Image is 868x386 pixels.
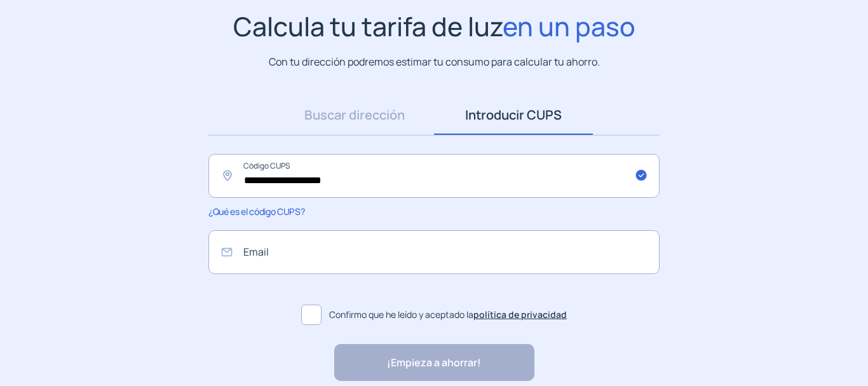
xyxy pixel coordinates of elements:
[434,95,593,135] a: Introducir CUPS
[503,8,635,44] span: en un paso
[233,11,635,42] h1: Calcula tu tarifa de luz
[275,95,434,135] a: Buscar dirección
[269,54,600,70] p: Con tu dirección podremos estimar tu consumo para calcular tu ahorro.
[208,205,304,217] span: ¿Qué es el código CUPS?
[329,308,567,322] span: Confirmo que he leído y aceptado la
[473,308,567,321] a: política de privacidad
